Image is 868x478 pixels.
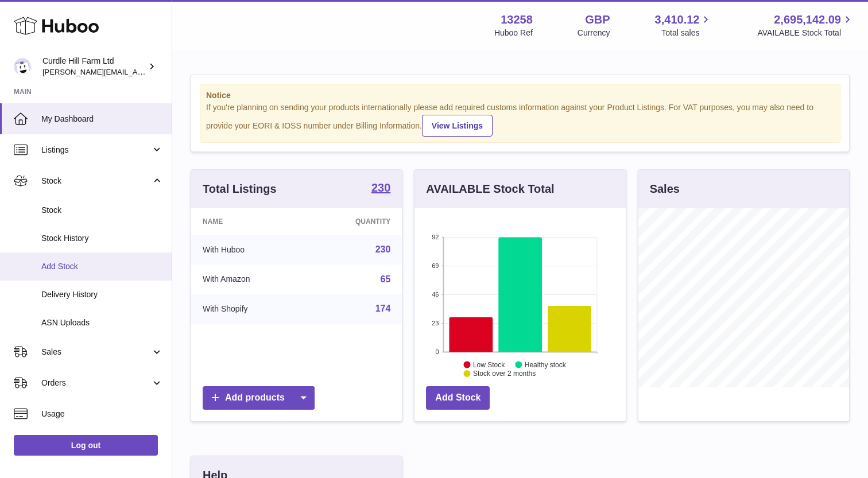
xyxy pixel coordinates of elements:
span: Delivery History [41,289,163,300]
strong: 230 [371,182,390,193]
h3: AVAILABLE Stock Total [426,181,554,197]
a: 174 [375,304,391,313]
span: Usage [41,409,163,419]
text: 69 [432,262,439,269]
a: Add Stock [426,386,490,410]
a: Add products [203,386,315,410]
text: 92 [432,234,439,240]
span: [PERSON_NAME][EMAIL_ADDRESS][DOMAIN_NAME] [42,67,230,76]
span: Sales [41,347,151,357]
td: With Huboo [191,235,307,265]
span: 2,695,142.09 [774,12,841,28]
span: ASN Uploads [41,317,163,328]
span: 3,410.12 [655,12,700,28]
span: My Dashboard [41,114,163,125]
div: Currency [578,28,610,38]
strong: Notice [206,90,834,101]
span: Stock [41,176,151,186]
a: 230 [371,182,390,196]
a: 3,410.12 Total sales [655,12,713,38]
th: Name [191,208,307,235]
span: Stock History [41,233,163,244]
img: charlotte@diddlysquatfarmshop.com [14,58,31,75]
div: If you're planning on sending your products internationally please add required customs informati... [206,102,834,137]
span: Add Stock [41,261,163,272]
strong: 13258 [501,12,533,28]
text: 46 [432,291,439,298]
text: Low Stock [473,360,505,368]
a: 65 [381,274,391,284]
a: 2,695,142.09 AVAILABLE Stock Total [757,12,854,38]
div: Huboo Ref [494,28,533,38]
text: Stock over 2 months [473,370,536,378]
h3: Total Listings [203,181,277,197]
text: 0 [436,348,439,355]
span: AVAILABLE Stock Total [757,28,854,38]
text: Healthy stock [525,360,567,368]
div: Curdle Hill Farm Ltd [42,56,146,77]
th: Quantity [307,208,402,235]
a: View Listings [422,115,493,137]
a: Log out [14,435,158,456]
strong: GBP [585,12,610,28]
text: 23 [432,320,439,327]
td: With Amazon [191,265,307,294]
td: With Shopify [191,294,307,324]
a: 230 [375,244,391,254]
h3: Sales [650,181,680,197]
span: Orders [41,378,151,388]
span: Total sales [661,28,712,38]
span: Stock [41,205,163,216]
span: Listings [41,145,151,156]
